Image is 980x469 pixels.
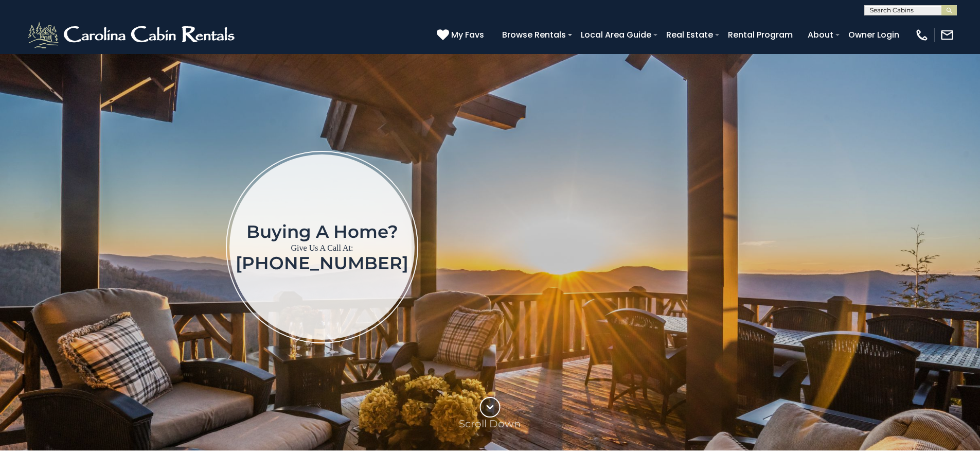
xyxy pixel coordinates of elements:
a: About [803,26,839,44]
iframe: New Contact Form [584,108,920,386]
a: Owner Login [843,26,904,44]
a: My Favs [437,28,487,42]
a: Browse Rentals [497,26,571,44]
p: Scroll Down [459,418,521,430]
a: [PHONE_NUMBER] [236,252,408,274]
img: White-1-2.png [26,20,239,50]
img: mail-regular-white.png [940,28,954,42]
img: phone-regular-white.png [915,28,929,42]
span: My Favs [451,28,484,41]
a: Local Area Guide [576,26,656,44]
h1: Buying a home? [236,222,408,241]
a: Rental Program [723,26,798,44]
a: Real Estate [661,26,718,44]
p: Give Us A Call At: [236,241,408,255]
